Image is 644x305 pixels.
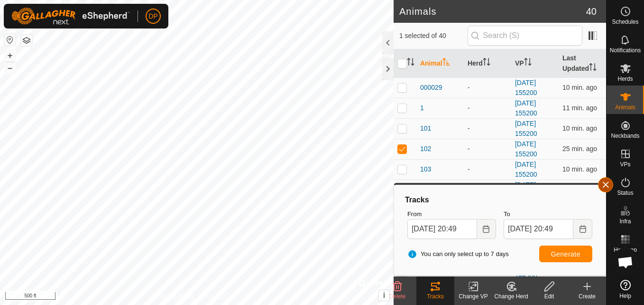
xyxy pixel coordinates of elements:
[539,246,592,262] button: Generate
[492,292,530,301] div: Change Herd
[420,83,442,93] span: 000029
[611,248,640,276] div: Open chat
[407,59,414,67] p-sorticon: Activate to sort
[617,190,633,196] span: Status
[524,59,532,67] p-sorticon: Activate to sort
[442,59,450,67] p-sorticon: Activate to sort
[615,105,635,110] span: Animals
[468,26,582,46] input: Search (S)
[468,164,507,174] div: -
[620,162,630,167] span: VPs
[619,293,631,299] span: Help
[206,293,234,301] a: Contact Us
[617,76,633,82] span: Herds
[589,65,597,72] p-sorticon: Activate to sort
[21,35,32,46] button: Map Layers
[468,103,507,113] div: -
[515,181,537,199] a: [DATE] 155200
[407,210,496,219] label: From
[611,133,639,139] span: Neckbands
[379,290,389,301] button: i
[420,124,431,133] span: 101
[573,219,592,239] button: Choose Date
[416,292,454,301] div: Tracks
[511,49,559,78] th: VP
[407,249,509,259] span: You can only select up to 7 days
[586,4,597,19] span: 40
[148,11,157,21] span: DP
[416,49,464,78] th: Animal
[4,62,16,74] button: –
[4,34,16,46] button: Reset Map
[515,120,537,137] a: [DATE] 155200
[515,161,537,178] a: [DATE] 155200
[515,99,537,117] a: [DATE] 155200
[504,210,592,219] label: To
[515,79,537,96] a: [DATE] 155200
[562,165,597,173] span: Sep 13, 2025, 8:38 PM
[559,49,606,78] th: Last Updated
[468,83,507,93] div: -
[383,291,385,299] span: i
[568,292,606,301] div: Create
[551,250,580,258] span: Generate
[404,194,596,206] div: Tracks
[464,49,511,78] th: Herd
[515,140,537,158] a: [DATE] 155200
[614,247,637,253] span: Heatmap
[612,19,638,25] span: Schedules
[483,59,490,67] p-sorticon: Activate to sort
[420,164,431,174] span: 103
[420,103,424,113] span: 1
[4,50,16,61] button: +
[399,31,468,41] span: 1 selected of 40
[159,293,195,301] a: Privacy Policy
[562,84,597,91] span: Sep 13, 2025, 8:38 PM
[454,292,492,301] div: Change VP
[420,144,431,154] span: 102
[389,293,406,300] span: Delete
[619,219,631,224] span: Infra
[607,276,644,303] a: Help
[530,292,568,301] div: Edit
[562,124,597,132] span: Sep 13, 2025, 8:38 PM
[562,104,597,112] span: Sep 13, 2025, 8:38 PM
[399,6,586,17] h2: Animals
[11,8,130,25] img: Gallagher Logo
[610,48,641,53] span: Notifications
[562,145,597,152] span: Sep 13, 2025, 8:23 PM
[468,144,507,154] div: -
[468,124,507,133] div: -
[477,219,496,239] button: Choose Date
